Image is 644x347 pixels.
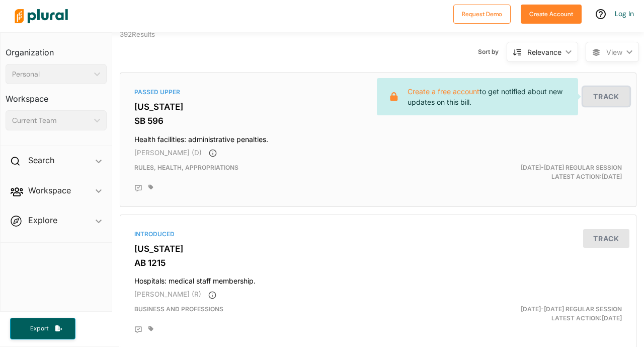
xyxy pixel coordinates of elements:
[462,305,629,323] div: Latest Action: [DATE]
[134,88,622,97] div: Passed Upper
[148,326,153,332] div: Add tags
[453,8,511,19] a: Request Demo
[112,27,245,65] div: 392 Results
[134,272,622,286] h4: Hospitals: medical staff membership.
[12,115,90,126] div: Current Team
[10,318,75,339] button: Export
[521,8,582,19] a: Create Account
[408,87,479,96] a: Create a free account
[134,230,622,239] div: Introduced
[134,258,622,268] h3: AB 1215
[521,164,622,171] span: [DATE]-[DATE] Regular Session
[583,87,629,106] button: Track
[134,130,622,144] h4: Health facilities: administrative penalties.
[134,149,202,157] span: [PERSON_NAME] (D)
[134,102,622,112] h3: [US_STATE]
[134,305,223,313] span: Business and Professions
[521,5,582,24] button: Create Account
[527,47,561,57] div: Relevance
[478,47,507,56] span: Sort by
[453,5,511,24] button: Request Demo
[606,47,622,57] span: View
[134,184,142,192] div: Add Position Statement
[521,305,622,313] span: [DATE]-[DATE] Regular Session
[6,84,107,106] h3: Workspace
[23,324,55,333] span: Export
[6,38,107,60] h3: Organization
[134,244,622,254] h3: [US_STATE]
[408,86,570,107] p: to get notified about new updates on this bill.
[583,229,629,248] button: Track
[615,9,634,18] a: Log In
[148,184,153,190] div: Add tags
[134,326,142,334] div: Add Position Statement
[28,155,54,166] h2: Search
[462,163,629,181] div: Latest Action: [DATE]
[134,116,622,126] h3: SB 596
[134,290,201,298] span: [PERSON_NAME] (R)
[12,69,90,80] div: Personal
[134,164,238,171] span: Rules, Health, Appropriations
